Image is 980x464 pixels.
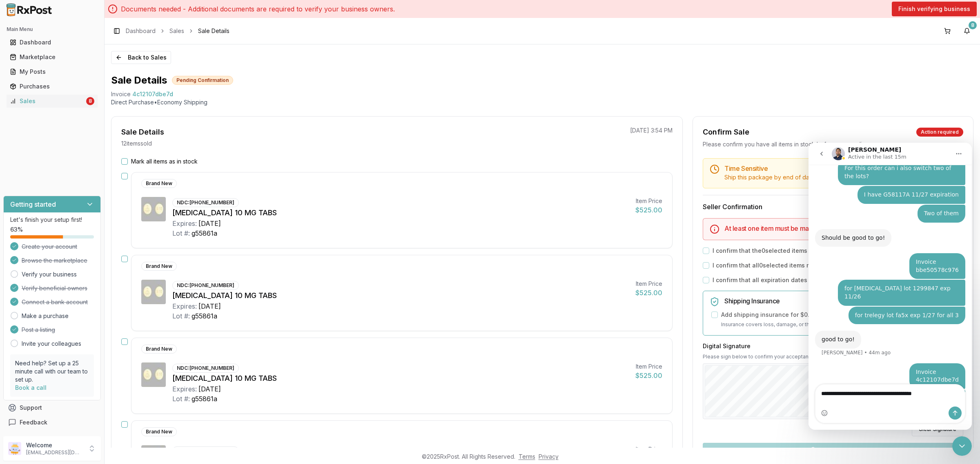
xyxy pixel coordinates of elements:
div: Lot #: [172,394,190,404]
p: Insurance covers loss, damage, or theft during transit. [721,320,956,329]
div: Brand New [141,345,177,354]
button: Support [3,400,101,415]
h5: Time Sensitive [724,165,956,172]
a: Invite your colleagues [22,340,81,348]
div: NDC: [PHONE_NUMBER] [172,198,239,207]
img: Jardiance 10 MG TABS [141,362,166,387]
span: 4c12107dbe7d [132,90,173,98]
div: [DATE] [198,384,221,394]
a: Marketplace [7,50,98,64]
button: 8 [960,24,973,38]
a: Verify your business [22,270,77,278]
button: Sales8 [3,95,101,108]
div: Sales [10,97,85,105]
button: Purchases [3,80,101,93]
label: I confirm that all 0 selected items match the listed condition [713,261,881,270]
div: [MEDICAL_DATA] 10 MG TABS [172,373,629,384]
div: 8 [86,97,94,105]
button: My Posts [3,65,101,78]
span: Verify beneficial owners [22,284,87,292]
p: [DATE] 3:54 PM [630,126,673,135]
div: NDC: [PHONE_NUMBER] [172,281,239,290]
img: Jardiance 10 MG TABS [141,280,166,304]
div: $525.00 [635,371,662,380]
a: Book a call [15,384,47,391]
h3: Digital Signature [703,342,963,350]
label: I confirm that the 0 selected items are in stock and ready to ship [713,247,894,255]
img: User avatar [8,442,21,455]
button: Back to Sales [111,51,171,64]
div: Brand New [141,262,177,271]
label: I confirm that all expiration dates are correct [713,276,840,284]
p: Direct Purchase • Economy Shipping [111,98,973,106]
iframe: Intercom live chat [808,143,972,430]
div: g55861a [192,311,217,321]
a: Purchases [7,79,98,94]
button: Feedback [3,415,101,430]
div: [MEDICAL_DATA] 10 MG TABS [172,207,629,219]
div: [DATE] [198,219,221,228]
h5: Shipping Insurance [724,298,956,304]
label: Add shipping insurance for $0.00 ( 1.5 % of order value) [721,311,877,319]
span: Ship this package by end of day [DATE] . [724,174,835,181]
a: Privacy [539,453,559,460]
div: Confirm Sale [703,126,749,138]
a: Make a purchase [22,312,69,320]
h3: Getting started [10,199,56,209]
p: Welcome [26,441,83,449]
div: My Posts [10,68,94,76]
div: Invoice [111,90,131,98]
img: Jardiance 10 MG TABS [141,197,166,221]
div: Item Price [635,280,662,288]
button: Finish verifying business [892,2,977,16]
a: Dashboard [126,27,156,35]
div: Lot #: [172,311,190,321]
span: Post a listing [22,326,55,334]
div: NDC: [PHONE_NUMBER] [172,446,239,455]
div: 8 [969,21,977,29]
nav: breadcrumb [126,27,229,35]
span: 63 % [10,225,23,234]
div: Purchases [10,82,94,91]
div: g55861a [192,228,217,238]
div: Item Price [635,197,662,205]
span: Connect a bank account [22,298,88,306]
p: 12 item s sold [121,139,152,148]
div: Item Price [635,445,662,453]
div: [DATE] [198,301,221,311]
span: Sale Details [198,27,229,35]
p: Please sign below to confirm your acceptance of this order [703,354,963,360]
h5: At least one item must be marked as in stock to confirm the sale. [724,225,956,232]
